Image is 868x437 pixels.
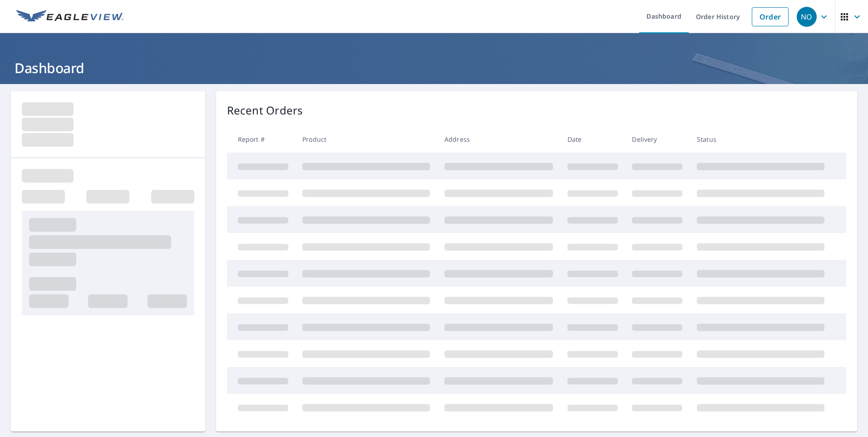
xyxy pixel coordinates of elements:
th: Report # [227,126,296,153]
th: Address [437,126,560,153]
div: NO [797,7,817,27]
img: EV Logo [16,10,123,24]
th: Product [295,126,437,153]
a: Order [752,7,789,26]
th: Date [560,126,625,153]
th: Delivery [625,126,690,153]
h1: Dashboard [11,59,857,77]
p: Recent Orders [227,102,303,119]
th: Status [690,126,832,153]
